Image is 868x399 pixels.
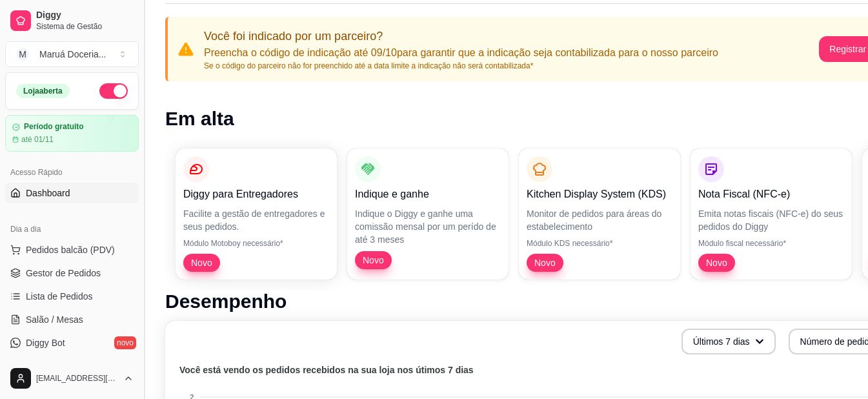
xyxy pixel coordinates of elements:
[5,5,139,36] a: DiggySistema de Gestão
[698,207,844,233] p: Emita notas fiscais (NFC-e) do seus pedidos do Diggy
[99,83,128,99] button: Alterar Status
[24,122,84,132] article: Período gratuito
[5,162,139,183] div: Acesso Rápido
[186,256,217,269] span: Novo
[5,363,139,394] button: [EMAIL_ADDRESS][DOMAIN_NAME]
[347,148,509,280] button: Indique e ganheIndique o Diggy e ganhe uma comissão mensal por um perído de até 3 mesesNovo
[519,148,680,280] button: Kitchen Display System (KDS)Monitor de pedidos para áreas do estabelecimentoMódulo KDS necessário...
[183,238,329,249] p: Módulo Motoboy necessário*
[698,238,844,249] p: Módulo fiscal necessário*
[527,207,672,233] p: Monitor de pedidos para áreas do estabelecimento
[26,336,65,349] span: Diggy Bot
[355,207,501,246] p: Indique o Diggy e ganhe uma comissão mensal por um perído de até 3 meses
[26,187,70,200] span: Dashboard
[26,267,101,280] span: Gestor de Pedidos
[701,256,732,269] span: Novo
[698,187,844,202] p: Nota Fiscal (NFC-e)
[5,240,139,260] button: Pedidos balcão (PDV)
[204,61,718,71] p: Se o código do parceiro não for preenchido até a data limite a indicação não será contabilizada*
[36,21,134,32] span: Sistema de Gestão
[16,84,70,98] div: Loja aberta
[36,10,134,21] span: Diggy
[26,313,83,326] span: Salão / Mesas
[183,187,329,202] p: Diggy para Entregadores
[527,187,672,202] p: Kitchen Display System (KDS)
[204,27,718,45] p: Você foi indicado por um parceiro?
[691,148,852,280] button: Nota Fiscal (NFC-e)Emita notas fiscais (NFC-e) do seus pedidos do DiggyMódulo fiscal necessário*Novo
[204,45,718,61] p: Preencha o código de indicação até 09/10 para garantir que a indicação seja contabilizada para o ...
[5,115,139,152] a: Período gratuitoaté 01/11
[358,254,389,267] span: Novo
[21,134,54,145] article: até 01/11
[183,207,329,233] p: Facilite a gestão de entregadores e seus pedidos.
[5,332,139,353] a: Diggy Botnovo
[5,41,139,67] button: Select a team
[527,238,672,249] p: Módulo KDS necessário*
[39,48,106,61] div: Maruá Doceria ...
[16,48,29,61] span: M
[5,356,139,376] a: KDS
[176,148,337,280] button: Diggy para EntregadoresFacilite a gestão de entregadores e seus pedidos.Módulo Motoboy necessário...
[5,263,139,283] a: Gestor de Pedidos
[5,183,139,203] a: Dashboard
[5,286,139,307] a: Lista de Pedidos
[529,256,561,269] span: Novo
[5,219,139,240] div: Dia a dia
[36,373,118,384] span: [EMAIL_ADDRESS][DOMAIN_NAME]
[26,243,115,256] span: Pedidos balcão (PDV)
[26,290,93,303] span: Lista de Pedidos
[681,329,776,354] button: Últimos 7 dias
[355,187,501,202] p: Indique e ganhe
[5,309,139,330] a: Salão / Mesas
[179,365,474,375] text: Você está vendo os pedidos recebidos na sua loja nos útimos 7 dias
